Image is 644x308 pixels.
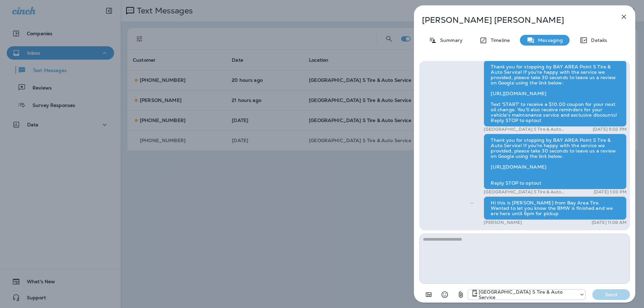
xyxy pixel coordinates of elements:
p: [GEOGRAPHIC_DATA] S Tire & Auto Service [484,189,569,195]
div: Thank you for stopping by BAY AREA Point S Tire & Auto Service! If you're happy with the service ... [484,60,627,127]
p: [DATE] 5:02 PM [593,127,627,132]
button: Select an emoji [438,288,451,301]
p: Timeline [487,38,510,43]
div: +1 (410) 795-4333 [468,289,585,300]
p: Messaging [535,38,563,43]
div: Thank you for stopping by BAY AREA Point S Tire & Auto Service! If you're happy with the service ... [484,134,627,189]
p: [GEOGRAPHIC_DATA] S Tire & Auto Service [484,127,569,132]
p: [PERSON_NAME] [PERSON_NAME] [422,15,605,25]
button: Add in a premade template [422,288,435,301]
p: Details [588,38,607,43]
p: [GEOGRAPHIC_DATA] S Tire & Auto Service [479,289,576,300]
p: [DATE] 1:03 PM [594,189,627,195]
div: Hi this is [PERSON_NAME] from Bay Area Tire. Wanted to let you know the BMW is finished and we ar... [484,196,627,220]
span: Sent [470,199,474,205]
p: Summary [437,38,463,43]
p: [PERSON_NAME] [484,220,522,225]
p: [DATE] 11:08 AM [592,220,627,225]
